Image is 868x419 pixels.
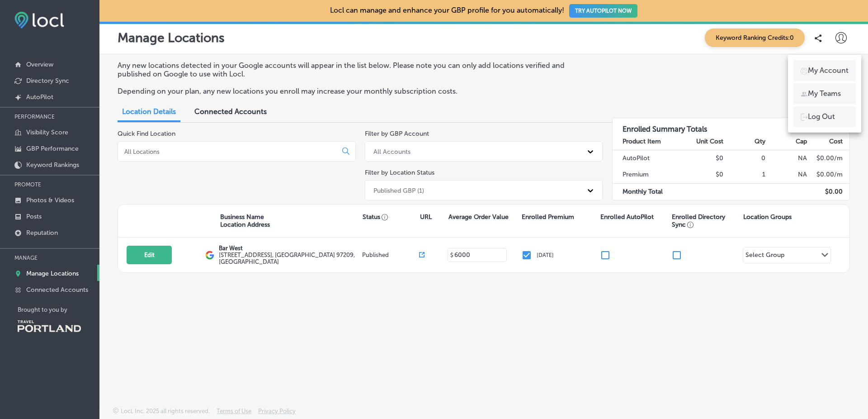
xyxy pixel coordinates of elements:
[26,93,53,101] p: AutoPilot
[26,61,53,68] p: Overview
[808,88,841,99] p: My Teams
[18,320,81,332] img: Travel Portland
[26,196,74,204] p: Photos & Videos
[14,12,64,29] img: fda3e92497d09a02dc62c9cd864e3231.png
[26,77,69,85] p: Directory Sync
[26,229,58,237] p: Reputation
[18,306,99,313] p: Brought to you by
[569,4,637,18] button: TRY AUTOPILOT NOW
[793,60,856,81] a: My Account
[793,83,856,104] a: My Teams
[26,213,42,220] p: Posts
[26,270,79,277] p: Manage Locations
[26,161,79,169] p: Keyword Rankings
[26,145,79,152] p: GBP Performance
[26,129,68,136] p: Visibility Score
[26,286,88,294] p: Connected Accounts
[793,106,856,127] a: Log Out
[808,111,835,122] p: Log Out
[808,65,849,76] p: My Account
